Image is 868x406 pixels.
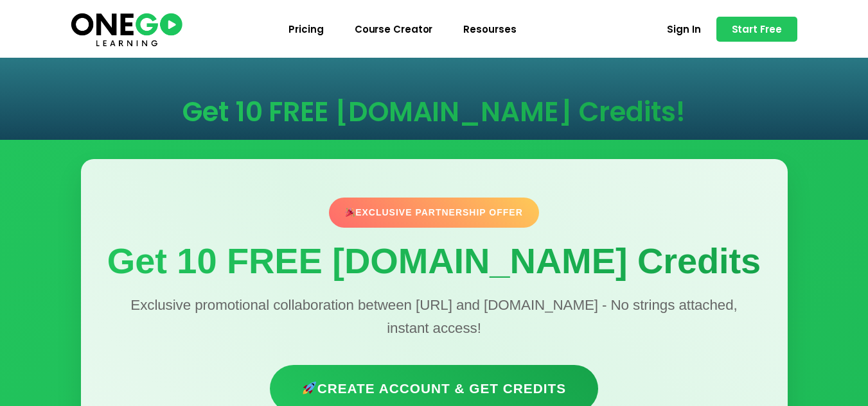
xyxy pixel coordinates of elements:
[273,17,339,42] a: Pricing
[303,382,316,395] img: 🚀
[288,24,323,34] span: Pricing
[716,17,797,42] a: Start Free
[344,208,353,217] img: 🎉
[732,24,782,34] span: Start Free
[651,17,716,42] a: Sign In
[339,17,448,42] a: Course Creator
[96,99,772,126] h1: Get 10 FREE [DOMAIN_NAME] Credits!
[463,24,516,34] span: Resourses
[448,17,531,42] a: Resourses
[667,24,700,34] span: Sign In
[355,24,433,34] span: Course Creator
[326,198,541,228] div: Exclusive Partnership Offer
[107,241,762,281] h1: Get 10 FREE [DOMAIN_NAME] Credits
[107,294,762,340] p: Exclusive promotional collaboration between [URL] and [DOMAIN_NAME] - No strings attached, instan...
